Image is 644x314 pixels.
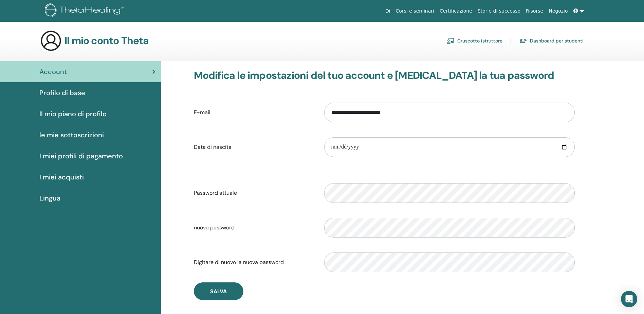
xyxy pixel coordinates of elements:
[210,288,227,295] span: Salva
[393,5,437,17] a: Corsi e seminari
[45,3,126,19] img: logo.png
[194,282,243,300] button: Salva
[65,35,149,47] h3: Il mio conto Theta
[383,5,393,17] a: Di
[446,38,455,44] img: chalkboard-teacher.svg
[39,130,104,140] span: le mie sottoscrizioni
[39,193,60,203] span: Lingua
[621,291,637,307] div: Open Intercom Messenger
[475,5,523,17] a: Storie di successo
[189,141,319,154] label: Data di nascita
[523,5,546,17] a: Risorse
[189,106,319,119] label: E-mail
[194,69,575,82] h3: Modifica le impostazioni del tuo account e [MEDICAL_DATA] la tua password
[39,67,67,77] span: Account
[39,151,123,161] span: I miei profili di pagamento
[40,30,62,52] img: generic-user-icon.jpg
[546,5,570,17] a: Negozio
[189,256,319,269] label: Digitare di nuovo la nuova password
[519,38,527,44] img: graduation-cap.svg
[446,35,502,46] a: Cruscotto istruttore
[39,109,107,119] span: Il mio piano di profilo
[189,187,319,199] label: Password attuale
[519,35,584,46] a: Dashboard per studenti
[39,172,84,182] span: I miei acquisti
[189,221,319,234] label: nuova password
[437,5,475,17] a: Certificazione
[39,88,85,98] span: Profilo di base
